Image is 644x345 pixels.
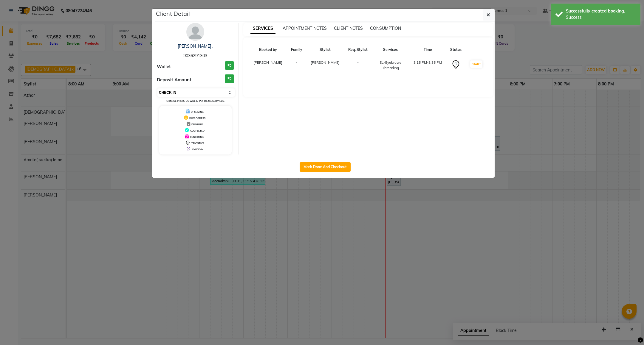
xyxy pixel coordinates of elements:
[344,56,372,74] td: -
[249,56,287,74] td: [PERSON_NAME]
[409,56,446,74] td: 3:15 PM-3:35 PM
[566,14,636,21] div: Success
[191,142,204,145] span: TENTATIVE
[156,9,190,18] h5: Client Detail
[183,53,207,58] span: 9036291303
[446,43,466,56] th: Status
[186,23,204,41] img: avatar
[470,60,482,68] button: START
[344,43,372,56] th: Req. Stylist
[334,26,363,31] span: CLIENT NOTES
[409,43,446,56] th: Time
[190,135,204,138] span: CONFIRMED
[283,26,327,31] span: APPOINTMENT NOTES
[300,162,351,172] button: Mark Done And Checkout
[189,117,205,120] span: IN PROGRESS
[157,63,171,70] span: Wallet
[375,60,406,71] div: EL-Eyebrows Threading
[372,43,409,56] th: Services
[250,23,275,34] span: SERVICES
[311,60,340,65] span: [PERSON_NAME]
[225,61,234,70] h3: ₹0
[306,43,344,56] th: Stylist
[249,43,287,56] th: Booked by
[370,26,401,31] span: CONSUMPTION
[192,148,203,151] span: CHECK-IN
[566,8,636,14] div: Successfully created booking.
[225,74,234,83] h3: ₹0
[191,123,203,126] span: DROPPED
[287,43,306,56] th: Family
[191,110,204,113] span: UPCOMING
[157,77,191,83] span: Deposit Amount
[166,99,225,102] small: Change in status will apply to all services.
[190,129,205,132] span: COMPLETED
[178,43,213,49] a: [PERSON_NAME] .
[287,56,306,74] td: -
